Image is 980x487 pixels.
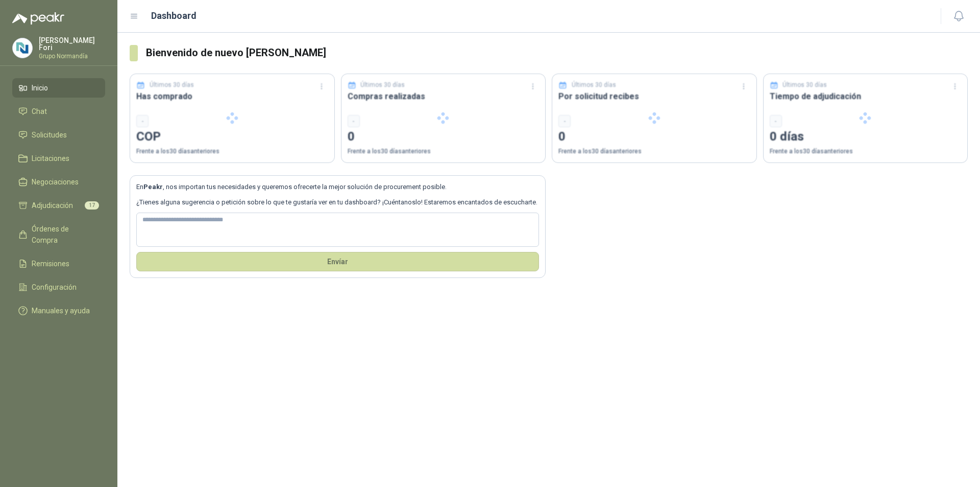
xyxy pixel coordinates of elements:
span: 17 [85,201,99,210]
span: Manuales y ayuda [32,305,90,316]
p: Grupo Normandía [39,53,105,59]
span: Solicitudes [32,129,67,141]
a: Manuales y ayuda [12,301,105,320]
a: Chat [12,102,105,121]
a: Configuración [12,277,105,297]
span: Configuración [32,282,77,293]
img: Company Logo [13,38,32,58]
span: Inicio [32,82,48,94]
p: En , nos importan tus necesidades y queremos ofrecerte la mejor solución de procurement posible. [136,182,539,192]
span: Licitaciones [32,153,69,164]
b: Peakr [143,183,163,191]
span: Órdenes de Compra [32,223,95,246]
a: Negociaciones [12,172,105,192]
p: ¿Tienes alguna sugerencia o petición sobre lo que te gustaría ver en tu dashboard? ¡Cuéntanoslo! ... [136,197,539,207]
h3: Bienvenido de nuevo [PERSON_NAME] [146,45,968,61]
span: Remisiones [32,258,69,269]
p: [PERSON_NAME] Fori [39,37,105,51]
span: Adjudicación [32,200,73,211]
button: Envíar [136,252,539,271]
span: Chat [32,106,47,117]
a: Solicitudes [12,125,105,145]
span: Negociaciones [32,176,79,188]
a: Remisiones [12,254,105,273]
a: Órdenes de Compra [12,219,105,250]
a: Inicio [12,78,105,98]
h1: Dashboard [151,9,197,23]
a: Licitaciones [12,149,105,168]
img: Logo peakr [12,12,64,25]
a: Adjudicación17 [12,196,105,215]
